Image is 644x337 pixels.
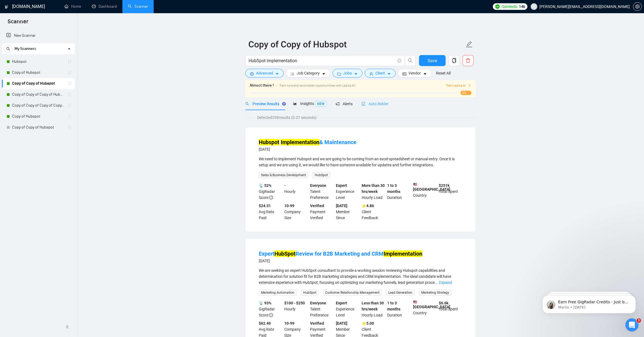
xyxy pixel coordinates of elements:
span: 3 [637,318,641,323]
div: Duration [386,300,412,318]
span: Scanner [3,18,33,29]
b: 10-99 [284,204,294,208]
span: caret-down [275,72,279,76]
input: Search Freelance Jobs... [249,57,395,64]
b: [DATE] [336,321,347,325]
a: dashboardDashboard [92,4,117,9]
div: Country [412,182,438,201]
div: Hourly Load [361,300,386,318]
b: ⭐️ 5.00 [362,321,374,325]
span: holder [68,81,72,86]
span: HubSpot [301,290,319,296]
span: user [369,72,373,76]
a: Expand [439,280,452,285]
span: caret-down [322,72,326,76]
div: Duration [386,182,412,201]
span: 0% [460,91,471,95]
span: Connects: [502,4,518,10]
button: search [4,44,13,53]
b: $ 251k [439,183,449,188]
b: $62.40 [259,321,271,325]
mark: Implementation [384,250,422,257]
span: caret-down [354,72,358,76]
button: Train Laziza AI [446,83,471,88]
mark: HubSpot [274,250,296,257]
span: idcard [403,72,406,76]
span: Lead Generation [386,290,415,296]
span: notification [336,102,339,106]
img: upwork-logo.png [495,4,500,9]
a: Copy of Copy of Copy of Hubspot [12,89,64,100]
span: Marketing Automation [259,290,297,296]
span: Detected 298 results (0.07 seconds) [253,115,320,121]
span: Almost there ! [250,82,274,88]
div: Avg Rate Paid [258,203,283,221]
b: 📡 52% [259,183,271,188]
div: Hourly [283,182,309,201]
span: Jobs [343,70,352,76]
span: Preview Results [245,102,284,106]
span: ... [435,280,438,285]
span: holder [68,59,72,64]
a: Copy of Hubspot [12,111,64,122]
li: My Scanners [2,43,75,133]
div: Country [412,300,438,318]
div: Total Spent [438,182,463,201]
img: logo [5,2,9,11]
button: barsJob Categorycaret-down [286,69,330,78]
span: caret-down [387,72,391,76]
div: Member Since [335,203,361,221]
span: Insights [293,101,327,106]
a: setting [633,4,642,9]
div: Talent Preference [309,300,335,318]
div: [DATE] [259,258,422,264]
button: idcardVendorcaret-down [398,69,432,78]
span: My Scanners [15,43,36,54]
div: Company Size [283,203,309,221]
a: Hubspot Implementation& Maintenance [259,139,356,145]
button: delete [463,55,474,66]
span: info-circle [269,313,273,317]
span: Client [375,70,385,76]
span: Advanced [256,70,273,76]
b: - [284,183,286,188]
span: holder [68,92,72,97]
span: right [468,84,471,87]
span: setting [250,72,254,76]
iframe: Intercom live chat [625,318,639,332]
a: Copy of Hubspot [12,67,64,78]
button: copy [449,55,460,66]
span: Auto Bidder [361,102,389,106]
span: copy [449,58,459,63]
span: Customer Relationship Management [323,290,382,296]
button: folderJobscaret-down [333,69,362,78]
b: Expert [336,183,347,188]
span: 146 [519,4,525,10]
span: info-circle [398,59,401,62]
a: New Scanner [6,30,70,41]
b: 1 to 3 months [387,183,400,194]
div: Total Spent [438,300,463,318]
b: [DATE] [336,204,347,208]
span: double-left [65,324,71,330]
span: search [405,58,415,63]
div: Experience Level [335,182,361,201]
span: Alerts [336,102,353,106]
button: userClientcaret-down [365,69,396,78]
b: [GEOGRAPHIC_DATA] [413,300,450,309]
span: delete [463,58,473,63]
button: Save [419,55,446,66]
span: NEW [315,101,327,107]
div: Hourly [283,300,309,318]
span: Sales & Business Development [259,172,308,178]
div: Hourly Load [361,182,386,201]
span: area-chart [293,102,297,105]
span: Vendor [409,70,421,76]
span: bars [291,72,294,76]
div: Experience Level [335,300,361,318]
